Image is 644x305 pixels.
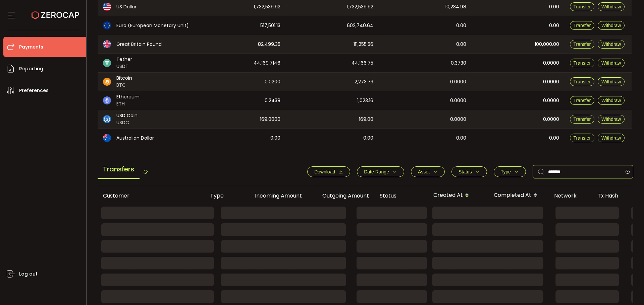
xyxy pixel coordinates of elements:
span: 0.0200 [265,78,280,86]
span: Euro (European Monetary Unit) [116,22,189,29]
span: 0.00 [270,134,280,142]
span: Transfer [574,135,591,141]
button: Withdraw [598,2,625,11]
span: 44,169.7146 [254,59,280,67]
span: 1,732,539.92 [346,3,373,11]
img: gbp_portfolio.svg [103,40,111,48]
span: 0.00 [549,3,559,11]
img: aud_portfolio.svg [103,134,111,142]
span: Withdraw [601,135,621,141]
div: Type [205,192,240,200]
span: 0.0000 [450,116,466,123]
button: Download [307,166,350,177]
span: USD Coin [116,112,138,119]
span: 44,166.75 [352,59,373,67]
div: Incoming Amount [240,192,307,200]
button: Withdraw [598,96,625,105]
div: Status [374,192,428,200]
div: Completed At [488,190,549,201]
span: ETH [116,100,140,107]
span: USDC [116,119,138,126]
span: 0.00 [549,22,559,29]
button: Withdraw [598,21,625,30]
span: Transfer [574,79,591,84]
span: 0.00 [363,134,373,142]
button: Withdraw [598,40,625,49]
span: 0.00 [456,134,466,142]
button: Withdraw [598,115,625,124]
span: Transfer [574,98,591,103]
span: 1,732,539.92 [254,3,280,11]
span: 0.0000 [450,78,466,86]
button: Withdraw [598,59,625,67]
button: Transfer [570,96,595,105]
span: Preferences [19,86,49,95]
span: 169.00 [359,116,373,123]
span: Transfers [98,160,140,179]
span: 111,255.56 [354,41,373,48]
button: Transfer [570,59,595,67]
span: Reporting [19,64,43,74]
span: 0.0000 [543,78,559,86]
span: BTC [116,82,132,89]
span: Download [314,169,335,174]
span: 517,501.13 [260,22,280,29]
img: usdc_portfolio.svg [103,115,111,123]
span: 602,740.64 [347,22,373,29]
button: Transfer [570,115,595,124]
span: Type [501,169,511,174]
span: 0.00 [549,134,559,142]
span: Withdraw [601,117,621,122]
span: 100,000.00 [535,41,559,48]
span: Transfer [574,4,591,9]
button: Transfer [570,40,595,49]
span: 1,023.16 [357,97,373,104]
div: Created At [428,190,488,201]
span: Withdraw [601,42,621,47]
span: Transfer [574,23,591,28]
span: Date Range [364,169,389,174]
span: US Dollar [116,3,137,10]
img: eur_portfolio.svg [103,21,111,29]
span: 82,499.35 [258,41,280,48]
button: Transfer [570,21,595,30]
span: Log out [19,269,38,279]
button: Transfer [570,134,595,142]
iframe: Chat Widget [566,233,644,305]
span: Great Britain Pound [116,41,162,48]
span: Australian Dollar [116,135,154,142]
span: Bitcoin [116,75,132,82]
img: eth_portfolio.svg [103,96,111,104]
span: USDT [116,63,132,70]
img: usd_portfolio.svg [103,3,111,11]
span: Transfer [574,60,591,66]
span: Withdraw [601,98,621,103]
span: 0.3730 [451,59,466,67]
span: Withdraw [601,79,621,84]
span: Withdraw [601,23,621,28]
button: Status [451,166,487,177]
img: usdt_portfolio.svg [103,59,111,67]
button: Type [494,166,526,177]
span: 169.0000 [260,116,280,123]
span: 10,234.98 [445,3,466,11]
button: Asset [411,166,445,177]
span: Status [459,169,472,174]
span: 0.0000 [450,97,466,104]
span: 0.2438 [265,97,280,104]
span: 0.0000 [543,116,559,123]
span: 0.00 [456,41,466,48]
span: 2,273.73 [355,78,373,86]
span: Payments [19,42,43,52]
span: Transfer [574,42,591,47]
div: Network [549,192,592,200]
div: Outgoing Amount [307,192,374,200]
span: Withdraw [601,4,621,9]
button: Date Range [357,166,404,177]
button: Withdraw [598,77,625,86]
span: 0.0000 [543,97,559,104]
button: Transfer [570,77,595,86]
span: Ethereum [116,93,140,100]
span: Asset [418,169,430,174]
